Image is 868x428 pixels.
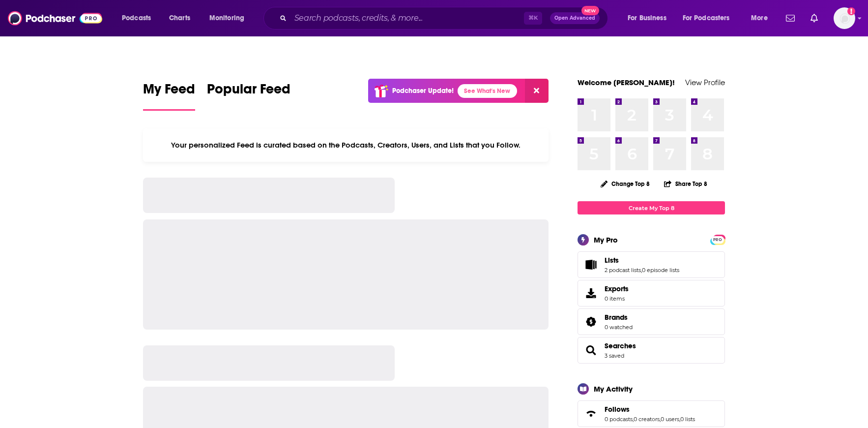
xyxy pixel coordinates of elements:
[550,12,600,24] button: Open AdvancedNew
[578,400,725,427] span: Follows
[605,295,629,302] span: 0 items
[605,256,679,265] a: Lists
[605,405,695,414] a: Follows
[143,81,195,103] span: My Feed
[122,11,151,25] span: Podcasts
[634,416,660,423] a: 0 creators
[676,10,744,26] button: open menu
[273,7,617,30] div: Search podcasts, credits, & more...
[641,267,642,274] span: ,
[524,12,542,25] span: ⌘ K
[782,10,799,27] a: Show notifications dropdown
[642,267,679,274] a: 0 episode lists
[664,174,708,193] button: Share Top 8
[578,280,725,306] a: Exports
[581,343,601,357] a: Searches
[605,405,630,414] span: Follows
[751,11,768,25] span: More
[712,236,723,244] span: PRO
[834,7,855,29] img: User Profile
[209,11,244,25] span: Monitoring
[680,416,695,423] a: 0 lists
[578,201,725,214] a: Create My Top 8
[847,7,855,15] svg: Add a profile image
[660,416,661,423] span: ,
[143,128,549,162] div: Your personalized Feed is curated based on the Podcasts, Creators, Users, and Lists that you Follow.
[392,87,454,95] p: Podchaser Update!
[834,7,855,29] span: Logged in as FirstLiberty
[581,6,599,15] span: New
[578,308,725,335] span: Brands
[169,11,190,25] span: Charts
[594,235,618,245] div: My Pro
[554,16,595,21] span: Open Advanced
[605,416,633,423] a: 0 podcasts
[207,81,290,111] a: Popular Feed
[203,10,257,26] button: open menu
[578,78,675,87] a: Welcome [PERSON_NAME]!
[605,313,628,322] span: Brands
[594,384,633,394] div: My Activity
[605,256,619,265] span: Lists
[605,267,641,274] a: 2 podcast lists
[605,284,629,293] span: Exports
[712,236,723,243] a: PRO
[605,341,636,350] a: Searches
[807,10,822,27] a: Show notifications dropdown
[581,407,601,421] a: Follows
[578,251,725,278] span: Lists
[581,258,601,272] a: Lists
[685,78,725,87] a: View Profile
[8,9,102,28] img: Podchaser - Follow, Share and Rate Podcasts
[628,11,666,25] span: For Business
[458,84,517,98] a: See What's New
[605,324,633,331] a: 0 watched
[581,286,601,300] span: Exports
[661,416,679,423] a: 0 users
[744,10,780,26] button: open menu
[115,10,164,26] button: open menu
[595,178,656,190] button: Change Top 8
[163,10,196,26] a: Charts
[605,352,624,359] a: 3 saved
[834,7,855,29] button: Show profile menu
[683,11,730,25] span: For Podcasters
[605,313,633,322] a: Brands
[633,416,634,423] span: ,
[679,416,680,423] span: ,
[621,10,679,26] button: open menu
[207,81,290,103] span: Popular Feed
[143,81,195,111] a: My Feed
[578,337,725,364] span: Searches
[290,10,524,26] input: Search podcasts, credits, & more...
[581,315,601,329] a: Brands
